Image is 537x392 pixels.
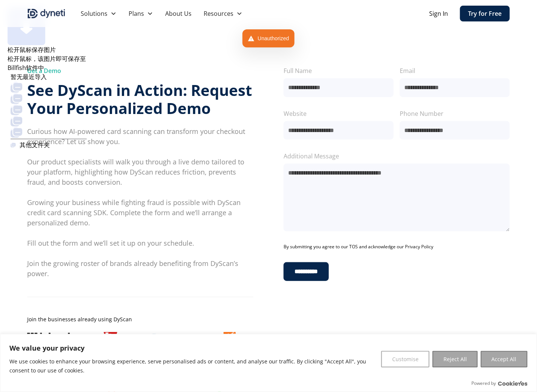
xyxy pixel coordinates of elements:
[11,115,23,126] img: collect_folder_other%402x.png
[20,140,50,149] span: 其他文件夹
[129,9,144,18] div: Plans
[284,66,394,75] label: Full Name
[400,109,510,118] label: Phone Number
[27,66,253,75] div: Get a Demo
[27,315,253,323] div: Join the businesses already using DyScan
[224,332,236,344] img: The home depot logo
[381,351,430,368] button: Customise
[429,9,448,18] a: Sign In
[8,63,86,72] p: Billfish软件中
[123,6,159,21] div: Plans
[81,9,107,18] div: Solutions
[11,104,23,115] img: collect_folder_other%402x.png
[11,81,23,93] img: collect_folder_other%402x.png
[8,45,86,54] p: 松开鼠标保存图片
[284,109,394,118] label: Website
[284,243,433,250] span: By submitting you agree to our TOS and acknowledge our Privacy Policy
[11,72,87,81] div: 暂无最近导入
[284,66,510,281] form: Contact 5 Form
[27,80,252,119] strong: See DyScan in Action: Request Your Personalized Demo
[8,54,86,63] p: 松开鼠标，该图片即可保存至
[204,9,233,18] div: Resources
[284,152,510,161] label: Additional Message
[27,333,75,343] img: Block logo
[481,351,528,368] button: Accept All
[433,351,478,368] button: Reject All
[27,8,66,20] img: Dyneti indigo logo
[75,6,123,21] div: Solutions
[400,66,510,75] label: Email
[11,93,23,104] img: collect_folder_other%402x.png
[498,381,528,386] a: Visit CookieYes website
[27,126,253,279] p: Curious how AI-powered card scanning can transform your checkout experience? Let us show you. ‍ O...
[11,126,23,138] img: collect_folder_other%402x.png
[472,380,528,387] div: Powered by
[9,357,376,375] p: We use cookies to enhance your browsing experience, serve personalised ads or content, and analys...
[9,343,376,352] p: We value your privacy
[460,6,510,21] a: Try for Free
[11,142,16,147] img: collect_folder_other%402x.png
[27,8,66,20] a: home
[104,332,117,344] img: TSC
